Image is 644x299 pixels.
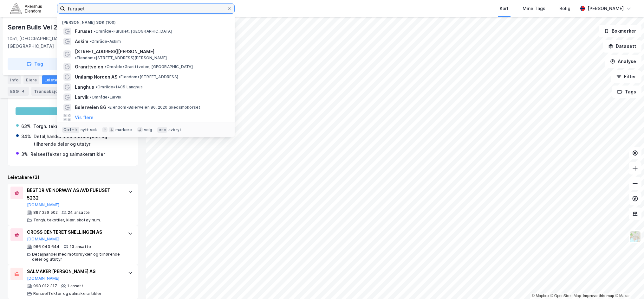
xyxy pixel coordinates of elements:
[33,210,58,215] div: 897 226 502
[8,87,29,96] div: ESG
[33,244,60,249] div: 966 043 644
[34,133,130,148] div: Detaljhandel med motorsykler og tilhørende deler og utstyr
[168,127,181,132] div: avbryt
[27,237,60,242] button: [DOMAIN_NAME]
[68,210,90,215] div: 24 ansatte
[90,95,92,99] span: •
[33,123,108,130] div: Torgh. tekstiler, klær, skotøy m.m.
[583,294,614,298] a: Improve this map
[70,244,91,249] div: 13 ansatte
[523,5,545,12] div: Mine Tags
[94,29,172,34] span: Område • Furuset, [GEOGRAPHIC_DATA]
[75,73,117,81] span: Unilamp Norden AS
[27,276,60,281] button: [DOMAIN_NAME]
[115,127,132,132] div: markere
[31,87,75,96] div: Transaksjoner
[605,55,641,68] button: Analyse
[588,5,624,12] div: [PERSON_NAME]
[612,269,644,299] div: Kontrollprogram for chat
[612,269,644,299] iframe: Chat Widget
[144,127,153,132] div: velg
[75,48,154,55] span: [STREET_ADDRESS][PERSON_NAME]
[8,35,89,50] div: 1051, [GEOGRAPHIC_DATA], [GEOGRAPHIC_DATA]
[629,231,641,243] img: Z
[119,74,120,79] span: •
[23,75,39,84] div: Eiere
[119,74,178,80] span: Eiendom • [STREET_ADDRESS]
[107,105,109,110] span: •
[612,86,641,98] button: Tags
[42,75,77,84] div: Leietakere
[157,127,167,133] div: esc
[90,95,121,100] span: Område • Larvik
[559,5,570,12] div: Bolig
[21,123,31,130] div: 63%
[75,63,103,71] span: Granittveien
[532,294,549,298] a: Mapbox
[33,283,57,289] div: 998 012 317
[603,40,641,53] button: Datasett
[10,3,42,14] img: akershus-eiendom-logo.9091f326c980b4bce74ccdd9f866810c.svg
[95,85,97,89] span: •
[57,15,235,26] div: [PERSON_NAME] søk (100)
[105,64,193,69] span: Område • Granittveien, [GEOGRAPHIC_DATA]
[107,105,200,110] span: Eiendom • Bølerveien 86, 2020 Skedsmokorset
[75,104,106,111] span: Bølerveien 86
[32,252,121,262] div: Detaljhandel med motorsykler og tilhørende deler og utstyr
[550,294,581,298] a: OpenStreetMap
[8,22,59,32] div: Søren Bulls Vei 2
[8,58,62,70] button: Tag
[611,70,641,83] button: Filter
[500,5,509,12] div: Kart
[89,39,121,44] span: Område • Askim
[65,4,227,13] input: Søk på adresse, matrikkel, gårdeiere, leietakere eller personer
[75,38,88,45] span: Askim
[75,93,88,101] span: Larvik
[33,218,101,223] div: Torgh. tekstiler, klær, skotøy m.m.
[105,64,107,69] span: •
[75,55,167,60] span: Eiendom • [STREET_ADDRESS][PERSON_NAME]
[21,150,28,158] div: 3%
[81,127,97,132] div: nytt søk
[27,187,121,202] div: BESTDRIVE NORWAY AS AVD FURUSET 5232
[62,127,79,133] div: Ctrl + k
[75,114,94,121] button: Vis flere
[8,75,21,84] div: Info
[27,228,121,236] div: CROSS CENTERET SNELLINGEN AS
[27,268,121,275] div: SALMAKER [PERSON_NAME] AS
[20,88,26,94] div: 4
[75,28,92,35] span: Furuset
[599,25,641,37] button: Bokmerker
[8,174,138,181] div: Leietakere (3)
[75,83,94,91] span: Langhus
[75,55,77,60] span: •
[67,283,83,289] div: 1 ansatt
[94,29,95,34] span: •
[33,291,102,296] div: Reiseeffekter og salmakerartikler
[27,202,60,207] button: [DOMAIN_NAME]
[21,133,31,140] div: 34%
[95,85,143,90] span: Område • 1405 Langhus
[89,39,91,44] span: •
[30,150,105,158] div: Reiseeffekter og salmakerartikler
